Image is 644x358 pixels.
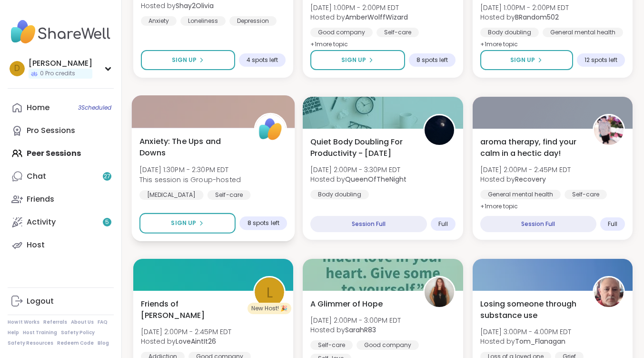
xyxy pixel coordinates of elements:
span: Hosted by [141,1,229,10]
span: Friends of [PERSON_NAME] [141,298,243,321]
span: Hosted by [310,325,401,335]
a: How It Works [8,319,40,326]
b: Tom_Flanagan [515,337,565,346]
b: BRandom502 [515,12,559,22]
div: Session Full [480,216,596,232]
div: Loneliness [180,16,226,26]
div: Activity [27,217,56,227]
span: [DATE] 3:00PM - 4:00PM EDT [480,327,571,337]
div: Body doubling [310,190,369,199]
div: Pro Sessions [27,125,75,136]
img: ShareWell [256,114,286,144]
div: Self-care [310,340,353,350]
img: Recovery [594,115,624,145]
button: Sign Up [139,213,236,234]
button: Sign Up [310,50,405,70]
span: 8 spots left [248,219,279,227]
span: Sign Up [172,56,197,64]
b: AmberWolffWizard [345,12,408,22]
div: Self-care [208,190,251,200]
div: Self-care [565,190,607,199]
a: Logout [8,290,114,313]
span: L [267,281,273,304]
a: Activity5 [8,211,114,234]
a: Chat27 [8,165,114,188]
div: Session Full [310,216,426,232]
span: Sign Up [341,56,366,64]
span: D [14,62,20,75]
button: Sign Up [480,50,573,70]
div: Depression [229,16,277,26]
span: [DATE] 2:00PM - 2:45PM EDT [480,165,571,174]
a: Help [8,329,19,336]
div: General mental health [480,190,561,199]
a: Referrals [43,319,67,326]
span: 5 [105,218,109,226]
b: QueenOfTheNight [345,174,406,184]
span: Sign Up [510,56,535,64]
span: Full [608,220,617,228]
span: [DATE] 2:00PM - 2:45PM EDT [141,327,231,337]
span: aroma therapy, find your calm in a hectic day! [480,136,582,159]
img: QueenOfTheNight [425,115,454,145]
span: Losing someone through substance use [480,298,582,321]
span: Anxiety: The Ups and Downs [139,135,244,159]
span: 12 spots left [585,56,617,64]
span: Hosted by [141,337,231,346]
b: SarahR83 [345,325,376,335]
span: A Glimmer of Hope [310,298,383,310]
span: Hosted by [480,337,571,346]
a: Friends [8,188,114,211]
span: 27 [104,173,110,181]
span: Quiet Body Doubling For Productivity - [DATE] [310,136,412,159]
span: [DATE] 1:30PM - 2:30PM EDT [139,165,241,174]
a: Host Training [23,329,57,336]
button: Sign Up [141,50,235,70]
b: Shay2Olivia [176,1,214,10]
img: ShareWell Nav Logo [8,15,114,49]
span: Hosted by [310,174,406,184]
div: General mental health [543,28,623,37]
span: Full [438,220,448,228]
div: Good company [310,28,373,37]
span: 4 spots left [247,56,278,64]
div: Logout [27,296,54,307]
div: Anxiety [141,16,177,26]
a: Redeem Code [57,340,94,347]
div: Friends [27,194,54,205]
b: LoveAintIt26 [176,337,216,346]
div: [MEDICAL_DATA] [139,190,204,200]
span: 0 Pro credits [40,70,75,78]
div: Chat [27,171,46,182]
div: Body doubling [480,28,539,37]
div: [PERSON_NAME] [29,58,92,69]
span: Hosted by [310,12,408,22]
span: 8 spots left [416,56,448,64]
a: Blog [98,340,109,347]
a: Safety Policy [61,329,95,336]
span: 3 Scheduled [78,104,111,112]
b: Recovery [515,174,546,184]
span: Sign Up [171,219,196,227]
span: [DATE] 2:00PM - 3:00PM EDT [310,316,401,325]
a: FAQ [98,319,108,326]
a: Home3Scheduled [8,96,114,119]
div: New Host! 🎉 [248,303,291,314]
div: Host [27,240,45,250]
span: [DATE] 2:00PM - 3:30PM EDT [310,165,406,174]
span: [DATE] 1:00PM - 2:00PM EDT [480,3,569,12]
a: Pro Sessions [8,119,114,142]
img: SarahR83 [425,277,454,307]
a: Host [8,234,114,256]
div: Good company [357,340,419,350]
img: Tom_Flanagan [594,277,624,307]
a: About Us [71,319,94,326]
a: Safety Resources [8,340,53,347]
span: This session is Group-hosted [139,174,241,184]
div: Self-care [376,28,419,37]
span: Hosted by [480,174,571,184]
div: Home [27,102,50,113]
span: [DATE] 1:00PM - 2:00PM EDT [310,3,408,12]
span: Hosted by [480,12,569,22]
